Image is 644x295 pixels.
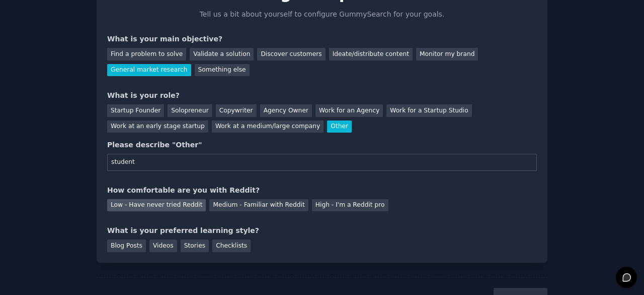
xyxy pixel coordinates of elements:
div: Checklists [212,240,251,252]
input: Your role [107,154,537,171]
div: Work for a Startup Studio [386,104,471,117]
div: Please describe "Other" [107,140,537,150]
div: Stories [181,240,209,252]
div: Low - Have never tried Reddit [107,199,206,212]
div: Discover customers [257,48,325,61]
div: Something else [195,64,250,77]
div: Monitor my brand [416,48,478,61]
div: Videos [149,240,177,252]
div: What is your main objective? [107,34,537,44]
div: What is your role? [107,90,537,101]
div: General market research [107,64,191,77]
div: Blog Posts [107,240,146,252]
div: What is your preferred learning style? [107,225,537,236]
div: Other [327,121,352,133]
div: Work at an early stage startup [107,121,208,133]
div: Find a problem to solve [107,48,186,61]
div: Agency Owner [260,104,312,117]
p: Tell us a bit about yourself to configure GummySearch for your goals. [195,9,449,20]
div: High - I'm a Reddit pro [312,199,388,212]
div: Medium - Familiar with Reddit [209,199,308,212]
div: Work at a medium/large company [212,121,324,133]
div: Work for an Agency [315,104,383,117]
div: Validate a solution [190,48,254,61]
div: Copywriter [216,104,257,117]
div: Startup Founder [107,104,164,117]
div: Ideate/distribute content [329,48,413,61]
div: How comfortable are you with Reddit? [107,185,537,196]
div: Solopreneur [168,104,212,117]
